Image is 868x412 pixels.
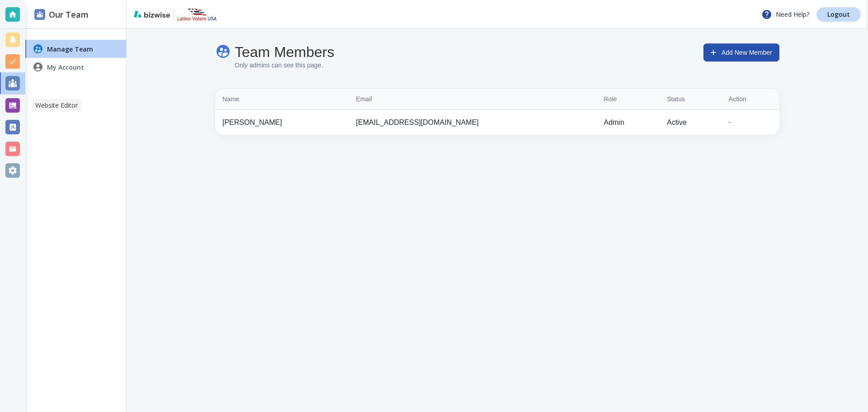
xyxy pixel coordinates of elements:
[356,117,590,128] p: [EMAIL_ADDRESS][DOMAIN_NAME]
[729,118,772,128] div: -
[660,89,722,110] th: Status
[47,44,93,54] h4: Manage Team
[596,89,660,110] th: Role
[34,9,45,20] img: DashboardSidebarTeams.svg
[604,117,652,128] p: Admin
[816,7,861,22] a: Logout
[349,89,597,110] th: Email
[667,117,714,128] p: Active
[25,58,126,76] a: My Account
[178,7,217,22] img: Targeted Technologies
[134,10,170,18] img: bizwise
[25,40,126,58] a: Manage Team
[761,9,809,20] p: Need Help?
[34,9,89,21] h2: Our Team
[215,89,349,110] th: Name
[827,11,850,18] p: Logout
[235,43,335,61] h4: Team Members
[222,117,342,128] p: [PERSON_NAME]
[235,61,335,71] p: Only admins can see this page.
[47,62,84,72] h4: My Account
[703,43,779,62] button: Add New Member
[35,101,78,110] p: Website Editor
[722,89,779,110] th: Action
